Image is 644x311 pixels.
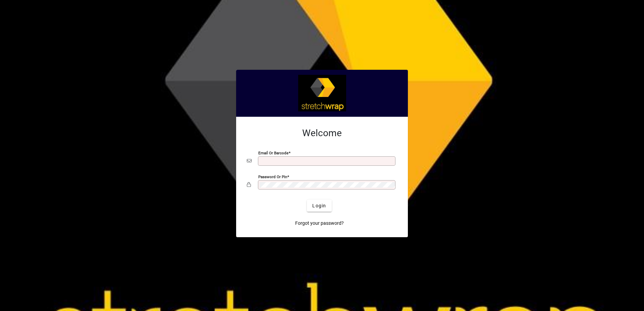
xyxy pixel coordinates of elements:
span: Login [312,202,326,209]
a: Forgot your password? [292,217,346,229]
mat-label: Email or Barcode [258,151,288,155]
button: Login [307,200,331,212]
h2: Welcome [247,127,397,139]
span: Forgot your password? [295,220,344,227]
mat-label: Password or Pin [258,174,287,179]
